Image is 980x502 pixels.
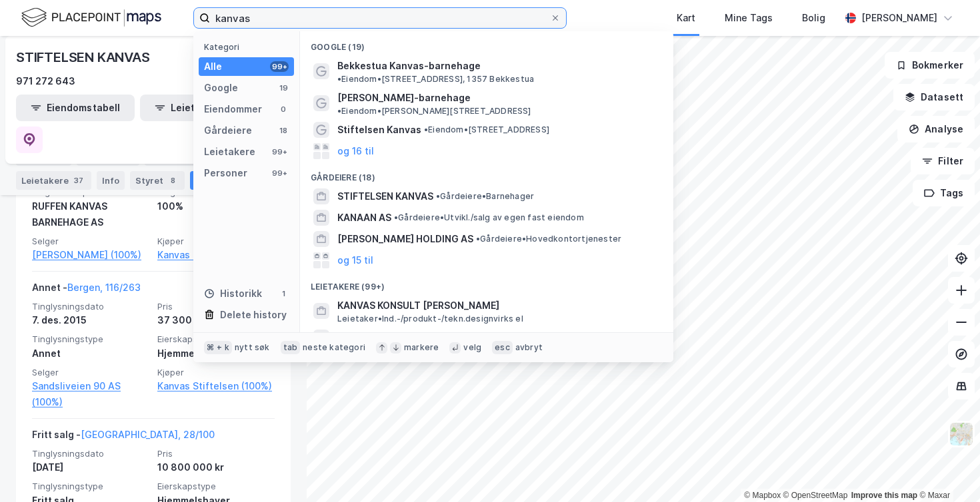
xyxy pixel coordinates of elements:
div: 100% [157,198,275,214]
div: Alle [204,59,222,75]
a: Bergen, 116/263 [67,282,141,293]
span: STIFTELSEN KANVAS [337,330,433,346]
button: Analyse [897,116,975,142]
div: [PERSON_NAME] [861,10,937,26]
div: Eiendommer [204,101,262,117]
div: Google (19) [300,31,673,55]
button: Bokmerker [885,52,975,79]
a: Improve this map [851,491,917,500]
a: Mapbox [744,491,781,500]
span: Leietaker • Ind.-/produkt-/tekn.designvirks el [337,314,523,324]
span: Gårdeiere • Hovedkontortjenester [476,234,621,244]
span: KANVAS KONSULT [PERSON_NAME] [337,298,657,314]
div: avbryt [515,342,543,353]
a: Kanvas Stiftelsen (100%) [157,247,275,263]
a: Kanvas Stiftelsen (100%) [157,378,275,394]
span: Eiendom • [PERSON_NAME][STREET_ADDRESS] [337,106,531,117]
div: Fritt salg - [32,427,215,448]
button: Tags [913,180,975,206]
div: Gårdeiere [204,123,252,138]
div: [DATE] [32,459,149,475]
img: logo.f888ab2527a4732fd821a326f86c7f29.svg [21,6,161,29]
div: 1 [278,288,289,299]
a: Sandsliveien 90 AS (100%) [32,378,149,410]
span: Tinglysningsdato [32,448,149,459]
div: Transaksjoner [190,171,283,190]
div: markere [404,342,439,353]
div: 18 [278,125,289,136]
span: Selger [32,236,149,247]
div: Annet [32,346,149,362]
div: Styret [130,171,185,190]
span: Selger [32,367,149,378]
span: [PERSON_NAME] HOLDING AS [337,231,473,247]
span: Tinglysningstype [32,481,149,492]
span: Gårdeiere • Barnehager [436,191,534,202]
button: Filter [911,148,975,174]
div: Kategori [204,42,294,52]
div: ⌘ + k [204,341,232,354]
span: Tinglysningstype [32,334,149,345]
span: • [476,234,480,244]
div: 99+ [270,146,289,157]
div: Kart [677,10,695,26]
span: • [337,106,341,116]
span: Eierskapstype [157,334,275,345]
div: Historikk [204,286,262,302]
a: [GEOGRAPHIC_DATA], 28/100 [81,429,215,440]
div: 971 272 643 [16,73,75,89]
span: • [394,212,398,222]
span: • [424,125,428,134]
div: Annet - [32,280,141,301]
span: Stiftelsen Kanvas [337,122,421,138]
img: Z [949,421,974,447]
a: [PERSON_NAME] (100%) [32,247,149,263]
div: Gårdeiere (18) [300,162,673,186]
div: Personer [204,165,247,181]
span: KANAAN AS [337,210,391,226]
span: Pris [157,448,275,459]
div: 99+ [270,61,289,72]
div: 0 [278,104,289,115]
button: Leietakertabell [140,95,259,121]
div: STIFTELSEN KANVAS [16,47,153,68]
div: 19 [278,83,289,93]
div: tab [281,341,301,354]
div: 99+ [270,168,289,178]
button: og 15 til [337,252,373,268]
div: Leietakere [16,171,91,190]
button: Eiendomstabell [16,95,135,121]
span: [PERSON_NAME]-barnehage [337,90,471,106]
iframe: Chat Widget [913,438,980,502]
button: og 16 til [337,143,374,159]
div: 37 300 000 kr [157,312,275,328]
span: STIFTELSEN KANVAS [337,188,433,204]
div: Mine Tags [725,10,773,26]
div: neste kategori [303,342,365,353]
span: • [337,74,341,84]
span: Kjøper [157,236,275,247]
div: Leietakere [204,144,255,160]
div: 8 [166,174,179,187]
input: Søk på adresse, matrikkel, gårdeiere, leietakere eller personer [210,8,550,28]
span: Eierskapstype [157,481,275,492]
div: 10 800 000 kr [157,459,275,475]
button: Datasett [893,84,975,111]
div: Hjemmelshaver [157,346,275,362]
div: Leietakere (99+) [300,271,673,295]
span: Bekkestua Kanvas-barnehage [337,58,481,74]
div: velg [463,342,481,353]
span: Kjøper [157,367,275,378]
div: RUFFEN KANVAS BARNEHAGE AS [32,198,149,230]
span: Eiendom • [STREET_ADDRESS] [424,125,549,135]
span: Gårdeiere • Utvikl./salg av egen fast eiendom [394,212,584,223]
div: Google [204,80,238,96]
div: Info [97,171,125,190]
div: nytt søk [235,342,270,353]
div: 37 [71,174,86,187]
div: Delete history [220,307,287,323]
span: Pris [157,301,275,312]
span: • [436,191,440,201]
a: OpenStreetMap [783,491,848,500]
div: esc [492,341,513,354]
